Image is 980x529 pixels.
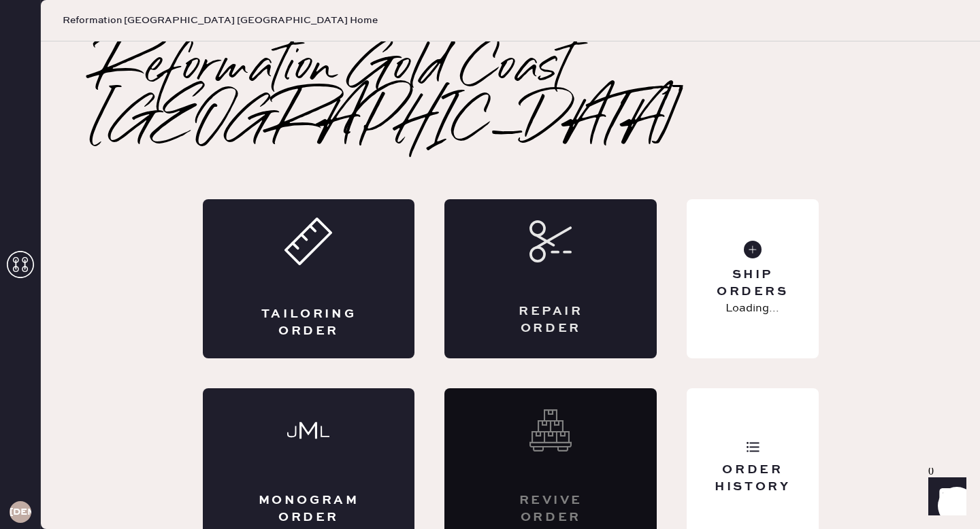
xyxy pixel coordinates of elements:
[698,462,807,496] div: Order History
[10,507,31,517] h3: [DEMOGRAPHIC_DATA]
[95,41,926,150] h2: Reformation Gold Coast [GEOGRAPHIC_DATA]
[698,267,807,301] div: Ship Orders
[499,303,602,337] div: Repair Order
[499,492,602,526] div: Revive order
[63,14,378,27] span: Reformation [GEOGRAPHIC_DATA] [GEOGRAPHIC_DATA] Home
[915,468,974,526] iframe: Front Chat
[257,306,361,340] div: Tailoring Order
[725,301,779,317] p: Loading...
[257,492,361,526] div: Monogram Order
